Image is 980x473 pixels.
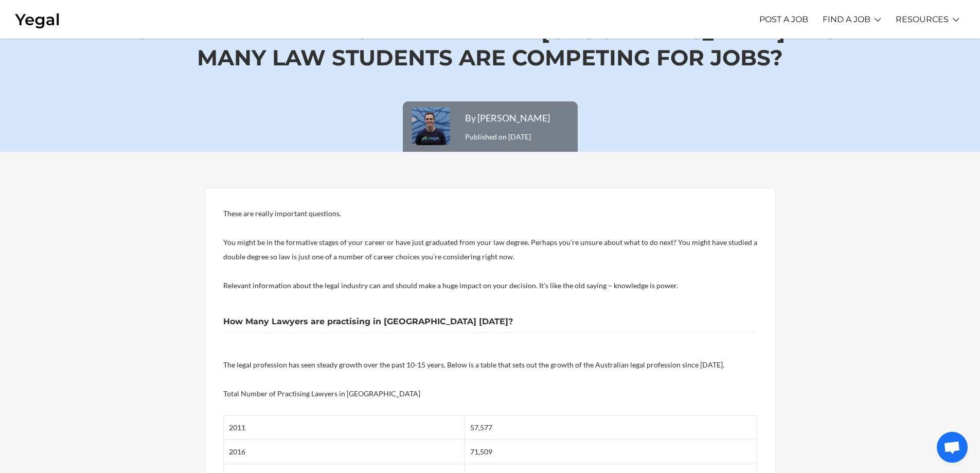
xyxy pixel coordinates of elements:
div: Open chat [937,432,968,463]
a: FIND A JOB [823,5,870,33]
a: RESOURCES [896,5,949,33]
p: The legal profession has seen steady growth over the past 10-15 years. Below is a table that sets... [223,358,757,372]
p: Total Number of Practising Lawyers in [GEOGRAPHIC_DATA] [223,387,757,401]
td: 71,509 [465,440,757,464]
p: You might be in the formative stages of your career or have just graduated from your law degree. ... [223,235,757,264]
img: Photo [411,106,452,147]
p: These are really important questions. [223,206,757,221]
td: 2016 [224,440,466,464]
a: By [PERSON_NAME] [465,112,550,124]
a: POST A JOB [759,5,808,33]
span: Published on [DATE] [465,112,550,141]
td: 57,577 [465,416,757,440]
b: How Many Lawyers are practising in [GEOGRAPHIC_DATA] [DATE]? [223,317,513,326]
p: Relevant information about the legal industry can and should make a huge impact on your decision.... [223,278,757,293]
td: 2011 [224,416,466,440]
